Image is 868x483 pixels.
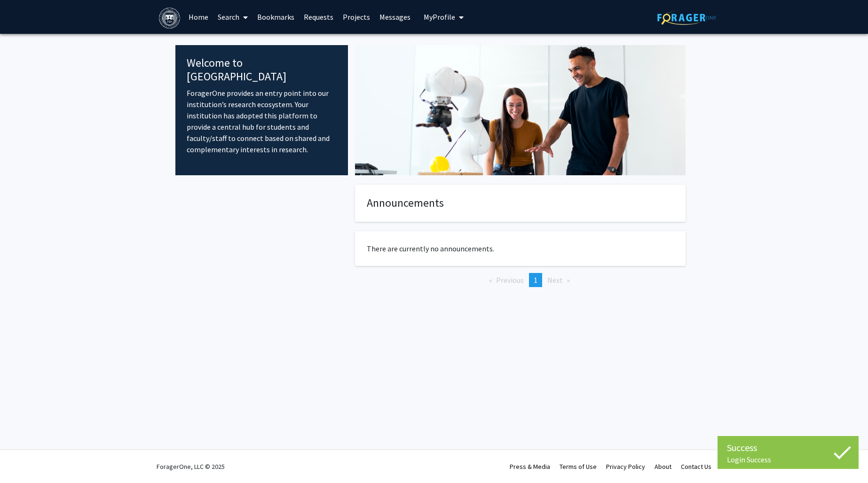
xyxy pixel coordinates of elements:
[727,441,849,455] div: Success
[157,450,225,483] div: ForagerOne, LLC © 2025
[184,0,213,33] a: Home
[355,273,686,287] ul: Pagination
[560,462,597,471] a: Terms of Use
[534,275,537,285] span: 1
[338,0,375,33] a: Projects
[375,0,415,33] a: Messages
[547,275,563,285] span: Next
[299,0,338,33] a: Requests
[606,462,645,471] a: Privacy Policy
[655,462,671,471] a: About
[187,56,337,84] h4: Welcome to [GEOGRAPHIC_DATA]
[681,462,711,471] a: Contact Us
[7,441,40,476] iframe: Chat
[424,12,455,22] span: My Profile
[510,462,550,471] a: Press & Media
[159,8,180,29] img: Brandeis University Logo
[496,275,524,285] span: Previous
[727,455,849,464] div: Login Success
[253,0,299,33] a: Bookmarks
[657,10,716,25] img: ForagerOne Logo
[355,45,686,175] img: Cover Image
[187,87,337,155] p: ForagerOne provides an entry point into our institution’s research ecosystem. Your institution ha...
[367,196,674,210] h4: Announcements
[367,243,674,254] p: There are currently no announcements.
[213,0,253,33] a: Search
